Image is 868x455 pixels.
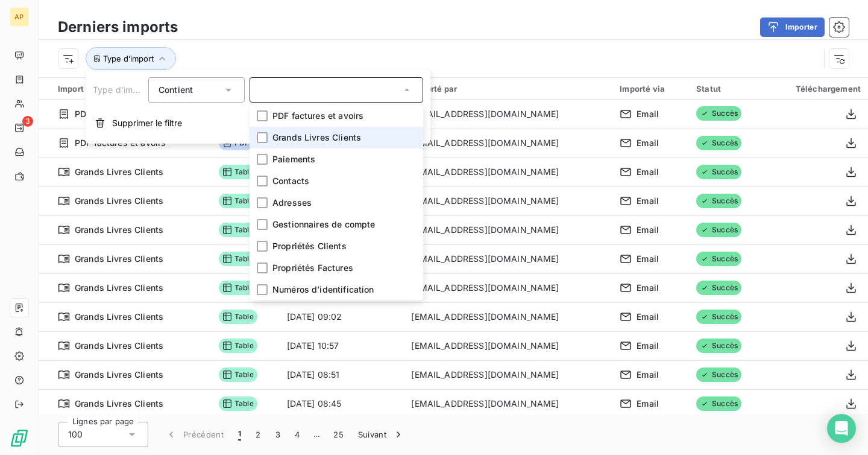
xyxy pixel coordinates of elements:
span: Email [637,166,659,178]
td: [EMAIL_ADDRESS][DOMAIN_NAME] [404,244,612,273]
span: Propriétés Factures [272,262,353,274]
span: Grands Livres Clients [75,398,163,410]
span: Contacts [272,175,309,187]
span: Email [637,311,659,323]
span: Succès [696,310,741,324]
span: Email [637,398,659,410]
span: Email [637,108,659,120]
td: [EMAIL_ADDRESS][DOMAIN_NAME] [404,302,612,331]
span: PDF factures et avoirs [272,110,363,122]
span: Grands Livres Clients [272,132,361,144]
td: [DATE] 10:57 [280,331,404,360]
span: Grands Livres Clients [75,311,163,323]
span: Paiements [272,153,315,165]
td: [EMAIL_ADDRESS][DOMAIN_NAME] [404,273,612,302]
span: Type d’import [103,54,154,63]
button: 2 [248,422,268,447]
span: Grands Livres Clients [75,369,163,381]
span: Email [637,253,659,265]
button: 4 [288,422,307,447]
span: Grands Livres Clients [75,253,163,265]
button: 3 [268,422,288,447]
span: … [307,425,326,444]
span: Type d’import [93,84,149,95]
span: Succès [696,252,741,266]
span: Grands Livres Clients [75,224,163,236]
td: [EMAIL_ADDRESS][DOMAIN_NAME] [404,157,612,186]
img: Logo LeanPay [10,428,29,448]
span: Supprimer le filtre [112,117,182,129]
span: 100 [68,428,83,441]
td: [DATE] 09:02 [280,302,404,331]
span: Email [637,282,659,294]
span: Succès [696,339,741,353]
div: Statut [696,84,758,94]
span: Succès [696,136,741,150]
div: Open Intercom Messenger [827,414,856,443]
span: Table [219,252,257,266]
td: [EMAIL_ADDRESS][DOMAIN_NAME] [404,186,612,215]
button: Suivant [351,422,412,447]
span: PDF factures et avoirs [75,137,166,149]
h3: Derniers imports [58,16,178,38]
td: [EMAIL_ADDRESS][DOMAIN_NAME] [404,100,612,129]
div: Importé via [620,84,682,94]
span: Table [219,339,257,353]
span: Gestionnaires de compte [272,218,375,231]
span: Succès [696,396,741,411]
span: Grands Livres Clients [75,340,163,352]
button: Précédent [158,422,231,447]
div: AP [10,7,29,27]
span: 3 [22,116,33,127]
span: 1 [238,428,241,441]
span: Table [219,223,257,237]
div: Téléchargement [773,84,861,94]
span: Succès [696,281,741,295]
td: [DATE] 08:51 [280,360,404,389]
span: Email [637,195,659,207]
span: Grands Livres Clients [75,282,163,294]
td: [EMAIL_ADDRESS][DOMAIN_NAME] [404,389,612,418]
div: Importé par [411,84,605,94]
span: Succès [696,367,741,382]
span: Table [219,194,257,208]
span: PDF factures et avoirs [75,108,166,120]
span: Contient [159,84,193,95]
span: Table [219,396,257,411]
span: Table [219,165,257,179]
span: Succès [696,165,741,179]
span: Propriétés Clients [272,240,347,252]
span: Grands Livres Clients [75,195,163,207]
span: Email [637,340,659,352]
td: [EMAIL_ADDRESS][DOMAIN_NAME] [404,215,612,244]
span: Numéros d’identification [272,284,374,296]
span: Email [637,369,659,381]
span: Table [219,310,257,324]
span: Succès [696,194,741,208]
span: Adresses [272,197,312,209]
button: Supprimer le filtre [86,110,430,136]
button: Type d’import [86,47,176,70]
span: Grands Livres Clients [75,166,163,178]
button: 1 [231,422,248,447]
button: Importer [760,17,825,37]
td: [EMAIL_ADDRESS][DOMAIN_NAME] [404,360,612,389]
span: Table [219,281,257,295]
span: Table [219,367,257,382]
td: [DATE] 08:45 [280,389,404,418]
span: Succès [696,223,741,237]
span: Succès [696,106,741,121]
td: [EMAIL_ADDRESS][DOMAIN_NAME] [404,129,612,157]
span: Email [637,137,659,149]
button: 25 [326,422,351,447]
td: [EMAIL_ADDRESS][DOMAIN_NAME] [404,331,612,360]
div: Import [58,83,204,94]
span: Email [637,224,659,236]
